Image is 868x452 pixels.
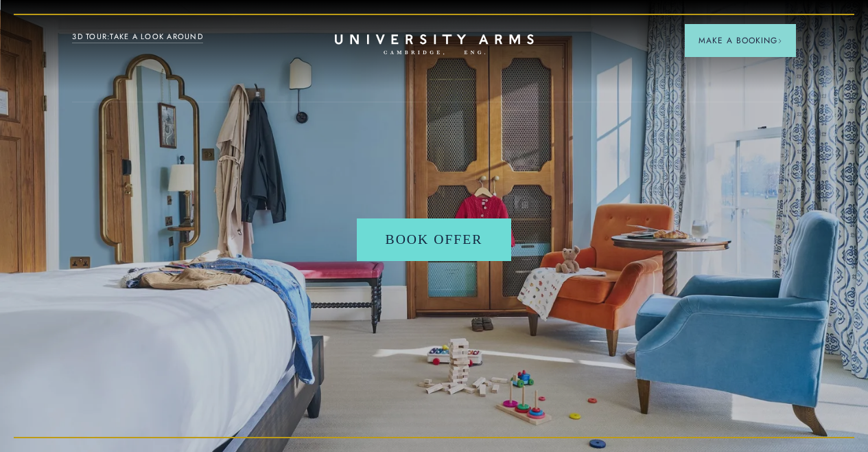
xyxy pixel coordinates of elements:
span: Make a Booking [699,34,782,47]
button: Make a BookingArrow icon [685,24,796,57]
a: 3D TOUR:TAKE A LOOK AROUND [72,31,203,43]
img: Arrow icon [777,38,782,43]
a: Book Offer [357,218,512,261]
a: Home [335,34,534,56]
